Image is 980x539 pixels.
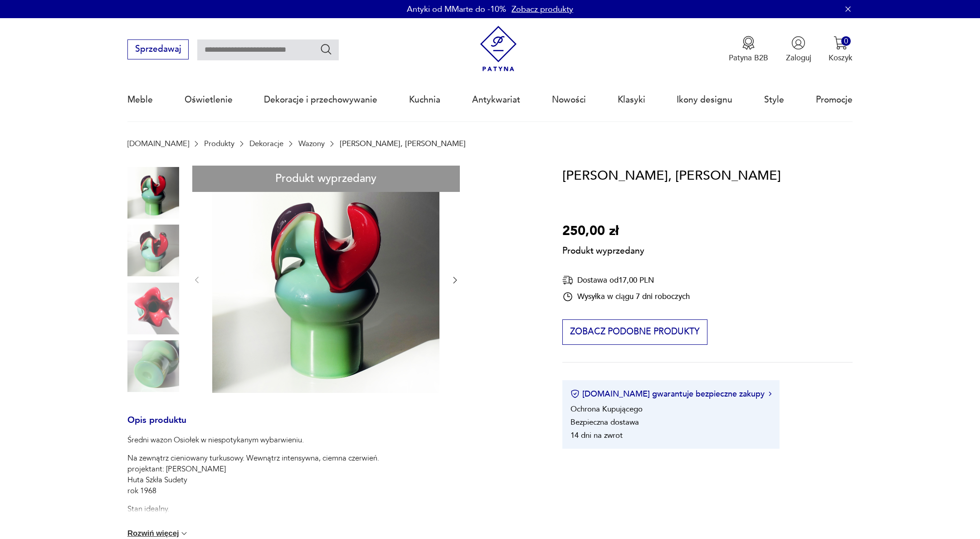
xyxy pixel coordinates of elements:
[570,417,639,427] li: Bezpieczna dostawa
[562,242,644,257] p: Produkt wyprzedany
[570,404,643,414] li: Ochrona Kupującego
[127,139,189,148] a: [DOMAIN_NAME]
[340,139,466,148] p: [PERSON_NAME], [PERSON_NAME]
[570,389,580,398] img: Ikona certyfikatu
[512,4,573,15] a: Zobacz produkty
[320,43,333,56] button: Szukaj
[764,79,784,121] a: Style
[741,36,756,50] img: Ikona medalu
[841,36,851,46] div: 0
[127,435,379,446] p: Średni wazon Osiołek w niespotykanym wybarwieniu.
[562,274,573,286] img: Ikona dostawy
[476,26,522,72] img: Patyna - sklep z meblami i dekoracjami vintage
[570,388,771,400] button: [DOMAIN_NAME] gwarantuje bezpieczne zakupy
[570,430,623,441] li: 14 dni na zwrot
[829,53,853,63] p: Koszyk
[816,79,853,121] a: Promocje
[127,46,189,54] a: Sprzedawaj
[249,139,283,148] a: Dekoracje
[562,274,690,286] div: Dostawa od 17,00 PLN
[127,504,379,514] p: Stan idealny.
[562,221,644,242] p: 250,00 zł
[552,79,586,121] a: Nowości
[204,139,234,148] a: Produkty
[729,53,768,63] p: Patyna B2B
[127,453,379,496] p: Na zewnątrz cieniowany turkusowy. Wewnątrz intensywna, ciemna czerwień. projektant: [PERSON_NAME]...
[407,4,506,15] p: Antyki od MMarte do -10%
[791,36,805,50] img: Ikonka użytkownika
[729,36,768,63] button: Patyna B2B
[127,529,189,538] button: Rozwiń więcej
[185,79,233,121] a: Oświetlenie
[180,529,189,538] img: chevron down
[127,39,189,59] button: Sprzedawaj
[834,36,848,50] img: Ikona koszyka
[677,79,732,121] a: Ikony designu
[562,166,781,186] h1: [PERSON_NAME], [PERSON_NAME]
[409,79,440,121] a: Kuchnia
[472,79,520,121] a: Antykwariat
[786,53,811,63] p: Zaloguj
[562,319,707,345] button: Zobacz podobne produkty
[618,79,645,121] a: Klasyki
[562,291,690,302] div: Wysyłka w ciągu 7 dni roboczych
[127,417,536,435] h3: Opis produktu
[829,36,853,63] button: 0Koszyk
[298,139,325,148] a: Wazony
[729,36,768,63] a: Ikona medaluPatyna B2B
[127,79,153,121] a: Meble
[769,392,771,396] img: Ikona strzałki w prawo
[786,36,811,63] button: Zaloguj
[264,79,377,121] a: Dekoracje i przechowywanie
